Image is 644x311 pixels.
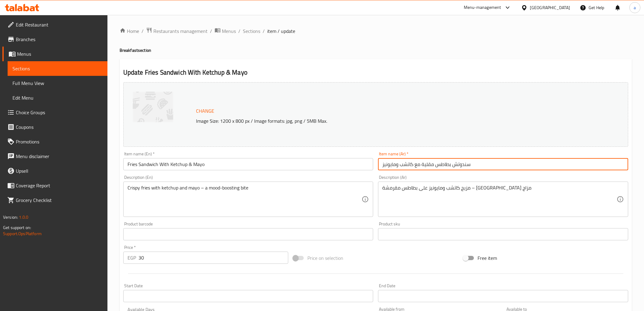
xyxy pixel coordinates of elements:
h2: Update Fries Sandwich With Ketchup & Mayo [123,68,628,77]
a: Promotions [2,134,107,149]
nav: breadcrumb [120,27,632,35]
h4: Breakfast section [120,47,632,53]
span: Full Menu View [12,80,103,87]
a: Coverage Report [2,178,107,193]
span: Edit Restaurant [16,21,103,28]
a: Coupons [2,120,107,134]
textarea: مزيج كاتشب ومايونيز على بطاطس مقرمشة – [GEOGRAPHIC_DATA] مزاج [382,185,617,214]
span: Get support on: [3,224,31,231]
a: Branches [2,32,107,47]
a: Choice Groups [2,105,107,120]
li: / [210,27,212,35]
span: Choice Groups [16,109,103,116]
div: Menu-management [464,4,501,11]
a: Edit Menu [8,90,107,105]
li: / [238,27,240,35]
a: Menus [215,27,236,35]
span: Menus [222,27,236,35]
a: Support.OpsPlatform [3,230,42,238]
span: Menus [17,50,103,58]
button: Change [194,105,217,117]
input: Enter name Ar [378,158,628,170]
span: Coupons [16,123,103,131]
span: Promotions [16,138,103,145]
a: Sections [8,61,107,76]
span: Price on selection [307,254,343,262]
span: Sections [12,65,103,72]
span: Free item [478,254,497,262]
p: EGP [128,254,136,261]
a: Restaurants management [146,27,208,35]
input: Please enter price [138,252,288,264]
input: Please enter product barcode [123,228,373,240]
a: Grocery Checklist [2,193,107,207]
span: Coverage Report [16,182,103,189]
div: [GEOGRAPHIC_DATA] [530,4,570,11]
li: / [142,27,144,35]
span: Upsell [16,167,103,175]
span: 1.0.0 [19,213,28,221]
a: Full Menu View [8,76,107,90]
img: mmw_638933906336175603 [133,92,173,122]
a: Home [120,27,139,35]
input: Enter name En [123,158,373,170]
span: Branches [16,36,103,43]
textarea: Crispy fries with ketchup and mayo – a mood-boosting bite [128,185,362,214]
a: Menu disclaimer [2,149,107,164]
p: Image Size: 1200 x 800 px / Image formats: jpg, png / 5MB Max. [194,117,558,125]
span: Version: [3,213,18,221]
a: Sections [243,27,260,35]
span: Edit Menu [12,94,103,101]
a: Menus [2,47,107,61]
span: Menu disclaimer [16,153,103,160]
a: Upsell [2,164,107,178]
li: / [263,27,265,35]
span: a [634,4,636,11]
span: Restaurants management [153,27,208,35]
span: Grocery Checklist [16,196,103,204]
span: item / update [267,27,295,35]
a: Edit Restaurant [2,17,107,32]
input: Please enter product sku [378,228,628,240]
span: Change [196,107,214,115]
